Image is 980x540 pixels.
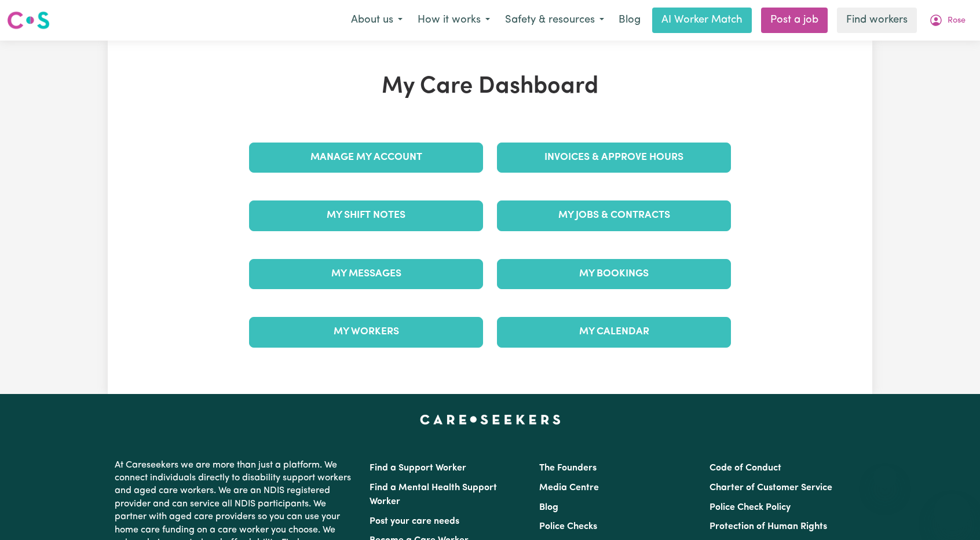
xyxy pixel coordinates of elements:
a: AI Worker Match [652,8,752,33]
iframe: Close message [873,466,897,489]
button: My Account [922,8,973,32]
h1: My Care Dashboard [242,73,738,101]
iframe: Button to launch messaging window [934,494,971,531]
a: Find a Support Worker [370,464,466,473]
a: Police Check Policy [710,503,791,512]
a: My Workers [249,317,483,347]
a: My Calendar [497,317,731,347]
button: About us [343,8,410,32]
a: Police Checks [539,522,597,531]
a: The Founders [539,464,597,473]
a: Careseekers logo [7,7,50,34]
a: Blog [612,8,648,33]
a: Post a job [761,8,828,33]
a: Invoices & Approve Hours [497,143,731,173]
button: How it works [410,8,498,32]
a: Media Centre [539,483,599,492]
a: Code of Conduct [710,464,781,473]
a: My Jobs & Contracts [497,200,731,231]
a: My Bookings [497,259,731,289]
img: Careseekers logo [7,10,50,31]
a: Find a Mental Health Support Worker [370,483,497,506]
a: Find workers [837,8,917,33]
a: Careseekers home page [420,415,561,424]
a: Charter of Customer Service [710,483,832,492]
a: My Messages [249,259,483,289]
a: Protection of Human Rights [710,522,827,531]
a: My Shift Notes [249,200,483,231]
button: Safety & resources [498,8,612,32]
span: Rose [948,14,966,27]
a: Post your care needs [370,517,459,526]
a: Blog [539,503,558,512]
a: Manage My Account [249,143,483,173]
